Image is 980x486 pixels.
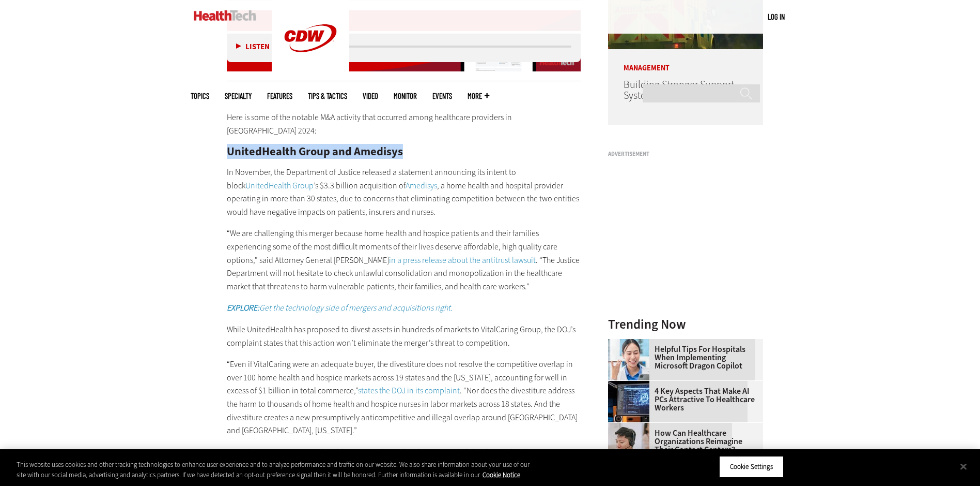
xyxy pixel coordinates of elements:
[468,92,489,100] span: More
[227,447,297,458] a: According to Reuters
[608,387,757,412] a: 4 Key Aspects That Make AI PCs Attractive to Healthcare Workers
[608,381,655,389] a: Desktop monitor with brain AI concept
[768,11,785,22] div: User menu
[483,470,520,479] a: More information about your privacy
[394,92,417,100] a: MonITor
[768,12,785,21] a: Log in
[952,455,975,478] button: Close
[608,381,649,422] img: Desktop monitor with brain AI concept
[227,166,581,218] p: In November, the Department of Justice released a statement announcing its intent to block ’s $3....
[227,111,581,137] p: Here is some of the notable M&A activity that occurred among healthcare providers in [GEOGRAPHIC_...
[406,180,437,191] a: Amedisys
[267,92,292,100] a: Features
[17,460,539,480] div: This website uses cookies and other tracking technologies to enhance user experience and to analy...
[358,385,460,396] a: states the DOJ in its complaint
[272,68,349,79] a: CDW
[225,92,252,100] span: Specialty
[227,302,453,313] em: Get the technology side of mergers and acquisitions right.
[227,302,259,313] strong: EXPLORE:
[608,161,763,290] iframe: advertisement
[608,423,649,464] img: Healthcare contact center
[719,456,784,478] button: Cookie Settings
[227,146,581,157] h2: UnitedHealth Group and Amedisys
[608,429,757,454] a: How Can Healthcare Organizations Reimagine Their Contact Centers?
[608,318,763,331] h3: Trending Now
[608,339,649,380] img: Doctor using phone to dictate to tablet
[227,446,581,472] p: , UnitedHealth Group and Amedisys have extended the closing deadline to whichever is earlier: 10 ...
[227,302,453,313] a: EXPLORE:Get the technology side of mergers and acquisitions right.
[308,92,347,100] a: Tips & Tactics
[608,423,655,431] a: Healthcare contact center
[432,92,452,100] a: Events
[191,92,209,100] span: Topics
[608,345,757,370] a: Helpful Tips for Hospitals When Implementing Microsoft Dragon Copilot
[227,323,581,349] p: While UnitedHealth has proposed to divest assets in hundreds of markets to VitalCaring Group, the...
[245,180,314,191] a: UnitedHealth Group
[227,358,581,437] p: “Even if VitalCaring were an adequate buyer, the divestiture does not resolve the competitive ove...
[194,10,256,21] img: Home
[608,151,763,157] h3: Advertisement
[227,227,581,293] p: “We are challenging this merger because home health and hospice patients and their families exper...
[624,78,744,102] a: Building Stronger Support Systems for Rural Healthcare
[363,92,378,100] a: Video
[608,339,655,347] a: Doctor using phone to dictate to tablet
[389,255,536,266] a: in a press release about the antitrust lawsuit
